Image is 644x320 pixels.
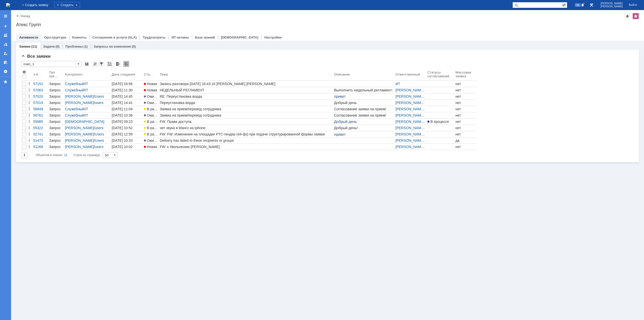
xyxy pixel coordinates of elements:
a: [DATE] 10:52 [111,125,143,131]
a: Запрос на обслуживание [48,119,64,125]
div: [DATE] 14:41 [112,101,133,105]
span: [PERSON_NAME] [600,5,623,8]
a: 51268 [32,144,48,150]
span: Kaspersky [33,9,54,13]
div: Переустановка ворда [160,101,332,105]
a: Запись разговора [DATE] 16:43:16 [PERSON_NAME] [PERSON_NAME] [159,81,333,87]
span: Тел [16,135,21,139]
a: Запрос на обслуживание [48,87,64,93]
a: [PERSON_NAME] [65,145,94,149]
a: [DATE] 10:02 [111,144,143,150]
div: Действия [27,113,31,117]
div: нет [455,88,476,92]
a: 57152 [32,81,48,87]
div: Запрос на обслуживание [49,94,63,98]
div: Действия [27,94,31,98]
span: - Не включена защита. Не запущена программа защиты. Уровень постоянной защиты отличается от уровн... [8,34,141,42]
span: Ожидает ответа контрагента [144,101,194,105]
span: - Не включена защита. Уровень постоянной защиты отличается от уровня, установленного администратором [8,44,141,52]
p: Время звонка: [10,139,73,145]
div: Сохранить вид [84,61,90,67]
a: нет [454,125,477,131]
div: Запрос на обслуживание [49,107,63,111]
div: Delivery has failed to these recipients or groups [160,138,332,143]
a: Заявки на командах [2,31,10,39]
div: Запрос на обслуживание [49,113,63,117]
a: 57063 [32,87,48,93]
a: Users [95,138,104,143]
div: / [395,113,425,117]
div: нет [455,126,476,130]
a: Новая [143,144,159,150]
a: ИТ [395,82,400,86]
a: Мои заявки [2,49,10,57]
span: - Базы устарели. Срок действия лицензии истек или скоро истечет [8,28,128,32]
div: 57020 [33,94,47,98]
span: Новая [144,82,157,86]
span: 33 [575,3,581,7]
a: [PERSON_NAME] [395,107,425,111]
a: Активности [19,35,38,39]
a: Перейти в интерфейс администратора [588,2,594,8]
div: Изменить домашнюю страницу [633,13,639,19]
div: НЕДЕЛЬНЫЙ РЕГЛАМЕНТ [160,88,332,92]
a: Users [95,132,104,136]
a: [DEMOGRAPHIC_DATA][PERSON_NAME] [65,120,104,128]
a: Служебный [65,88,84,92]
a: ИТ-активы [172,35,189,39]
a: [DATE] 11:04 [111,106,143,112]
span: Выполнение задач на серверах [13,73,71,77]
div: нет [455,145,476,149]
span: В работе [144,120,162,124]
a: нет [454,106,477,112]
div: / [395,132,425,136]
div: / [65,113,110,117]
span: Членство в группах трупов (скрипт AD. Поиск отключенных пользователей в группах) [8,64,140,72]
span: :[PHONE_NUMBER] [21,58,55,62]
a: [PERSON_NAME] [395,113,425,117]
span: Список ПК, где не установлен Агент администрирования и антивирусная защита [8,14,138,22]
span: Аудит AD [13,54,30,58]
div: Дата создания [112,73,136,76]
a: IT [85,82,88,86]
span: Все заявки [21,54,51,59]
div: Атекс Групп [16,22,639,27]
img: Electros logo [10,5,73,24]
a: Запрос на обслуживание [48,93,64,99]
a: Запрос на обслуживание [48,137,64,144]
th: Тип заявки [48,69,64,81]
div: / [65,126,110,130]
div: Действия [27,101,31,105]
a: Запрос на обслуживание [48,81,64,87]
div: Обновлять список [123,61,129,67]
a: 52741 [32,131,48,137]
span: 1 [2,59,4,63]
a: нет [454,131,477,137]
span: Настройки [22,70,26,74]
div: / [395,126,425,130]
span: 2 [2,23,4,27]
span: В работе [144,126,162,130]
a: 56761 [32,112,48,118]
b: [DATE] [36,77,52,82]
th: Тема [159,69,333,81]
div: [DATE] 10:02 [112,145,133,149]
span: Новая [144,88,157,92]
div: 57019 [33,101,47,105]
div: [DATE] 12:59 [112,132,133,136]
div: Тема [160,73,168,76]
a: 56849 [32,106,48,112]
div: (1) [84,45,88,48]
div: 56761 [33,113,47,117]
a: нет [454,112,477,118]
div: / [395,88,425,92]
a: IT [85,88,88,92]
div: Запрос на обслуживание [49,126,63,130]
div: Экспорт списка [115,61,121,67]
div: FW: FW: Изменения на площадке РТС-тендер (44-фз) при подаче структурированной формы заявки [160,132,332,136]
div: Действия [27,138,31,143]
span: 555 55 22 [38,36,56,40]
a: Заявка на прием/перевод сотрудника [159,106,333,112]
span: Тел [16,58,21,62]
div: Статусы согласований [427,70,449,78]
